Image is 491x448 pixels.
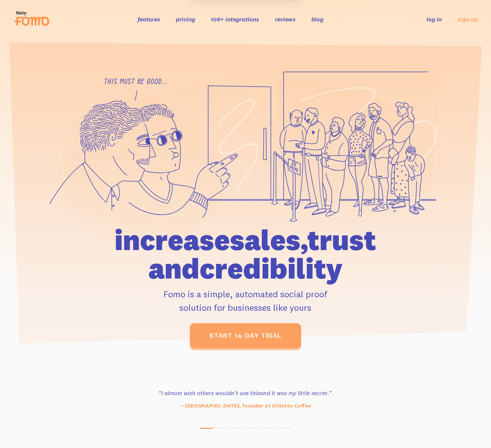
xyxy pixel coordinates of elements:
[275,15,296,23] a: reviews
[149,388,341,397] h3: “I almost wish others wouldn't use this and it was my little secret.”
[176,15,195,23] a: pricing
[138,15,160,23] a: features
[458,15,477,23] a: sign up
[311,15,323,23] a: blog
[83,226,408,283] h1: increase sales, trust and credibility
[83,287,408,314] p: Fomo is a simple, automated social proof solution for businesses like yours
[149,402,341,410] p: — [GEOGRAPHIC_DATA], founder at Stiletto Coffee
[190,323,301,348] a: start 14-day trial
[211,15,259,23] a: 106+ integrations
[426,15,442,23] a: log in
